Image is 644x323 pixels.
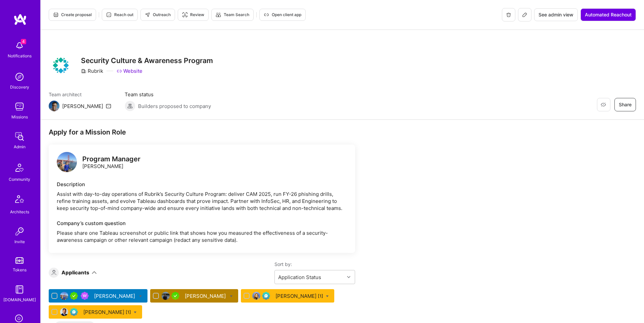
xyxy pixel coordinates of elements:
[278,274,321,281] div: Application Status
[9,176,30,183] div: Community
[53,12,58,17] i: icon Proposal
[534,8,578,21] button: See admin view
[49,128,355,137] div: Apply for a Mission Role
[13,70,26,84] img: discovery
[82,156,140,170] div: [PERSON_NAME]
[581,8,636,21] button: Automated Reachout
[138,103,211,110] span: Builders proposed to company
[57,181,347,188] div: Description
[139,295,142,298] i: Bulk Status Update
[83,309,131,316] div: [PERSON_NAME]
[49,9,96,21] button: Create proposal
[15,257,24,264] img: tokens
[49,101,59,111] img: Team Architect
[178,9,209,21] button: Review
[81,292,89,300] img: Been on Mission
[10,208,29,215] div: Architects
[318,292,323,300] sup: [1]
[21,39,26,44] span: 4
[70,308,78,316] img: Evaluation Call Pending
[216,12,249,18] span: Team Search
[585,11,632,18] span: Automated Reachout
[601,102,606,107] i: icon EyeClosed
[57,229,347,244] p: Please share one Tableau screenshot or public link that shows how you measured the effectiveness ...
[13,266,27,273] div: Tokens
[60,308,68,316] img: User Avatar
[13,130,26,143] img: admin teamwork
[11,113,28,120] div: Missions
[11,192,28,208] img: Architects
[230,295,233,298] i: Bulk Status Update
[259,9,306,21] button: Open client app
[134,311,137,314] i: Bulk Status Update
[3,296,36,303] div: [DOMAIN_NAME]
[126,309,131,316] sup: [1]
[326,295,329,298] i: Bulk Status Update
[60,292,68,300] img: User Avatar
[81,56,213,65] h3: Security Culture & Awareness Program
[171,292,179,300] img: A.Teamer in Residence
[140,9,175,21] button: Outreach
[49,53,73,77] img: Company Logo
[162,292,170,300] img: User Avatar
[262,292,270,300] img: Evaluation Call Pending
[57,152,77,172] img: logo
[347,275,350,279] i: icon Chevron
[185,292,227,300] div: [PERSON_NAME]
[13,100,26,113] img: teamwork
[264,12,301,18] span: Open client app
[117,67,142,74] a: Website
[211,9,254,21] button: Team Search
[13,283,26,296] img: guide book
[81,67,103,74] div: Rubrik
[106,12,133,18] span: Reach out
[614,98,636,111] button: Share
[94,292,136,300] div: [PERSON_NAME]
[57,220,347,227] div: Company’s custom question
[81,68,86,74] i: icon CompanyGray
[182,12,187,17] i: icon Targeter
[13,39,26,52] img: bell
[102,9,138,21] button: Reach out
[62,103,103,110] div: [PERSON_NAME]
[275,292,323,300] div: [PERSON_NAME]
[125,101,135,111] img: Builders proposed to company
[53,12,92,18] span: Create proposal
[14,238,25,245] div: Invite
[125,91,211,98] span: Team status
[57,152,77,174] a: logo
[252,292,260,300] img: User Avatar
[82,156,140,163] div: Program Manager
[539,11,573,18] span: See admin view
[11,160,28,176] img: Community
[70,292,78,300] img: A.Teamer in Residence
[274,261,355,267] label: Sort by:
[145,12,171,18] span: Outreach
[619,101,632,108] span: Share
[106,103,111,109] i: icon Mail
[8,52,32,59] div: Notifications
[14,143,26,150] div: Admin
[13,13,27,25] img: logo
[49,91,111,98] span: Team architect
[92,270,97,275] i: icon ArrowDown
[10,84,29,91] div: Discovery
[51,270,56,275] i: icon Applicant
[61,269,89,276] div: Applicants
[182,12,204,18] span: Review
[57,191,347,212] div: Assist with day-to-day operations of Rubrik’s Security Culture Program: deliver CAM 2025, run FY-...
[13,225,26,238] img: Invite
